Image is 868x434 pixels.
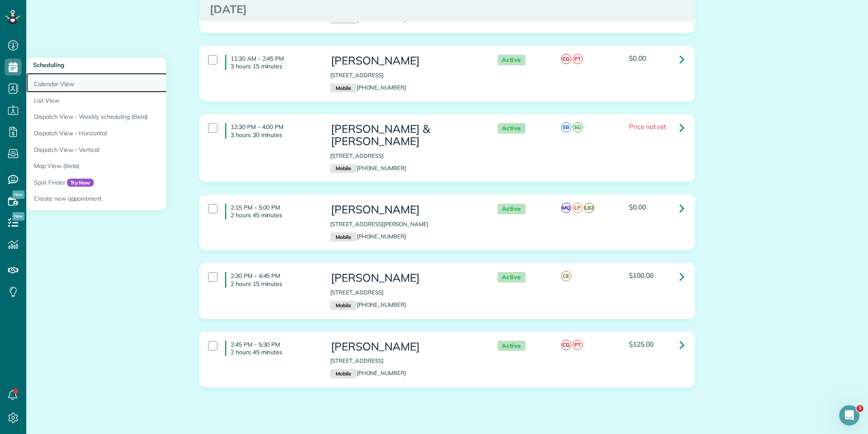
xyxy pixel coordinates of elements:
span: LB2 [584,203,594,213]
p: [STREET_ADDRESS] [330,288,480,297]
a: Create new appointment [26,190,238,210]
a: Map View (Beta) [26,158,238,174]
p: 3 hours 30 minutes [231,131,317,139]
h3: [PERSON_NAME] [330,272,480,284]
a: Dispatch View - Weekly scheduling (Beta) [26,109,238,125]
span: New [12,212,25,221]
p: 2 hours 45 minutes [231,348,317,356]
span: CG [561,54,571,64]
span: CE [561,271,571,281]
h4: 11:30 AM - 2:45 PM [225,55,317,70]
a: Dispatch View - Vertical [26,142,238,158]
span: Active [498,204,526,214]
a: Mobile[PHONE_NUMBER] [330,370,406,376]
h4: 2:30 PM - 4:45 PM [225,272,317,287]
span: Price not set [629,122,666,131]
span: PT [573,340,583,350]
a: Mobile[PHONE_NUMBER] [330,165,406,171]
span: Scheduling [33,61,64,69]
h3: [PERSON_NAME] [330,204,480,216]
a: List View [26,92,238,109]
span: Active [498,123,526,134]
a: Mobile[PHONE_NUMBER] [330,16,406,22]
a: Dispatch View - Horizontal [26,125,238,142]
span: $100.00 [629,271,654,280]
p: 2 hours 15 minutes [231,280,317,288]
span: 3 [857,405,863,412]
p: [STREET_ADDRESS] [330,152,480,160]
span: New [12,190,25,199]
span: MQ [561,203,571,213]
h4: 12:30 PM - 4:00 PM [225,123,317,138]
span: Active [498,55,526,65]
h4: 2:15 PM - 5:00 PM [225,204,317,219]
p: 3 hours 15 minutes [231,62,317,70]
small: Mobile [330,301,356,310]
span: CG [561,340,571,350]
a: Calendar View [26,73,238,92]
h3: [PERSON_NAME] & [PERSON_NAME] [330,123,480,147]
h3: [PERSON_NAME] [330,55,480,67]
small: Mobile [330,164,356,174]
span: $0.00 [629,54,646,62]
small: Mobile [330,369,356,378]
span: PT [573,54,583,64]
span: Try Now [67,179,94,187]
small: Mobile [330,232,356,242]
span: EB [561,122,571,132]
small: Mobile [330,84,356,93]
p: [STREET_ADDRESS] [330,71,480,79]
h3: [DATE] [210,3,684,16]
a: Spot FinderTry Now [26,174,238,191]
span: SG [573,122,583,132]
p: [STREET_ADDRESS][PERSON_NAME] [330,220,480,228]
span: Active [498,341,526,351]
span: $125.00 [629,340,654,348]
p: [STREET_ADDRESS] [330,357,480,365]
h3: [PERSON_NAME] [330,341,480,353]
p: 2 hours 45 minutes [231,211,317,219]
a: Mobile[PHONE_NUMBER] [330,233,406,240]
span: Active [498,272,526,283]
h4: 2:45 PM - 5:30 PM [225,341,317,356]
a: Mobile[PHONE_NUMBER] [330,84,406,91]
span: $0.00 [629,203,646,211]
span: LP [573,203,583,213]
a: Mobile[PHONE_NUMBER] [330,301,406,308]
iframe: Intercom live chat [839,405,860,426]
